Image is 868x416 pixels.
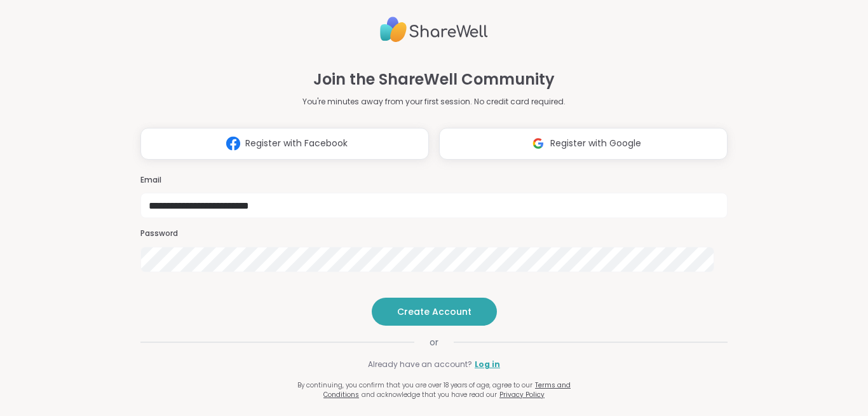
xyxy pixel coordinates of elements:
[245,137,348,150] span: Register with Facebook
[414,336,454,349] span: or
[140,228,728,239] h3: Password
[323,380,571,399] a: Terms and Conditions
[397,305,471,318] span: Create Account
[297,380,532,390] span: By continuing, you confirm that you are over 18 years of age, agree to our
[368,359,472,370] span: Already have an account?
[475,359,500,370] a: Log in
[302,96,566,107] p: You're minutes away from your first session. No credit card required.
[499,390,545,399] a: Privacy Policy
[550,137,641,150] span: Register with Google
[221,132,245,155] img: ShareWell Logomark
[372,298,497,326] button: Create Account
[313,68,555,91] h1: Join the ShareWell Community
[380,11,488,48] img: ShareWell Logo
[140,175,728,186] h3: Email
[140,128,429,160] button: Register with Facebook
[439,128,728,160] button: Register with Google
[526,132,550,155] img: ShareWell Logomark
[362,390,497,399] span: and acknowledge that you have read our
